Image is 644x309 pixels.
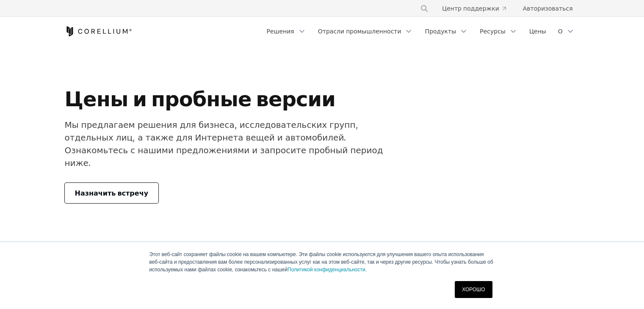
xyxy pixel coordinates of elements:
[262,24,580,39] div: Меню навигации
[425,28,456,35] font: Продукты
[65,120,383,168] font: Мы предлагаем решения для бизнеса, исследовательских групп, отдельных лиц, а также для Интернета ...
[65,183,159,203] a: Назначить встречу
[149,251,493,273] font: Этот веб-сайт сохраняет файлы cookie на вашем компьютере. Эти файлы cookie используются для улучш...
[455,281,492,298] a: ХОРОШО
[287,267,367,273] a: Политикой конфиденциальности.
[318,28,401,35] font: Отрасли промышленности
[523,5,573,12] font: Авторизоваться
[462,287,485,292] font: ХОРОШО
[410,1,579,16] div: Меню навигации
[267,28,294,35] font: Решения
[480,28,506,35] font: Ресурсы
[65,26,132,36] a: Кореллиум Дом
[417,1,432,16] button: Поиск
[442,5,499,12] font: Центр поддержки
[75,189,149,197] font: Назначить встречу
[65,86,335,111] font: Цены и пробные версии
[529,28,546,35] font: Цены
[558,28,562,35] font: О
